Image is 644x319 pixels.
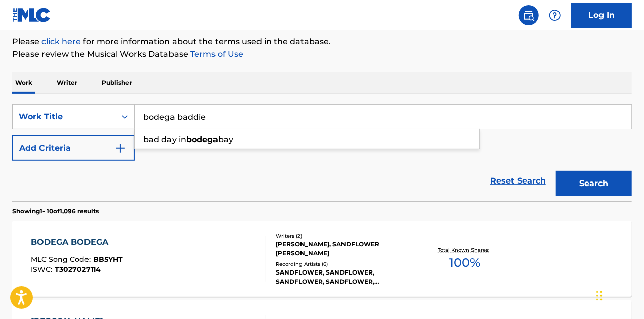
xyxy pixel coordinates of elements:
[188,49,243,59] a: Terms of Use
[31,255,93,264] span: MLC Song Code :
[450,254,481,272] span: 100 %
[485,170,551,192] a: Reset Search
[54,72,80,94] p: Writer
[276,240,413,258] div: [PERSON_NAME], SANDFLOWER [PERSON_NAME]
[218,134,233,144] span: bay
[438,246,492,254] p: Total Known Shares:
[12,72,35,94] p: Work
[556,171,632,196] button: Search
[41,37,81,47] a: click here
[523,9,535,21] img: search
[19,111,110,123] div: Work Title
[12,8,51,22] img: MLC Logo
[31,265,55,274] span: ISWC :
[276,232,413,240] div: Writers ( 2 )
[549,9,561,21] img: help
[519,5,539,25] a: Public Search
[276,260,413,268] div: Recording Artists ( 6 )
[186,134,218,144] strong: bodega
[31,236,123,248] div: BODEGA BODEGA
[93,255,123,264] span: BB5YHT
[596,281,603,311] div: Drag
[12,36,632,48] p: Please for more information about the terms used in the database.
[545,5,565,25] div: Help
[99,72,135,94] p: Publisher
[143,134,186,144] span: bad day in
[571,3,632,28] a: Log In
[114,142,126,154] img: 9d2ae6d4665cec9f34b9.svg
[12,48,632,60] p: Please review the Musical Works Database
[593,270,644,319] iframe: Chat Widget
[12,207,99,216] p: Showing 1 - 10 of 1,096 results
[276,268,413,286] div: SANDFLOWER, SANDFLOWER, SANDFLOWER, SANDFLOWER, SANDFLOWER
[12,104,632,201] form: Search Form
[12,221,632,297] a: BODEGA BODEGAMLC Song Code:BB5YHTISWC:T3027027114Writers (2)[PERSON_NAME], SANDFLOWER [PERSON_NAM...
[55,265,101,274] span: T3027027114
[12,135,135,161] button: Add Criteria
